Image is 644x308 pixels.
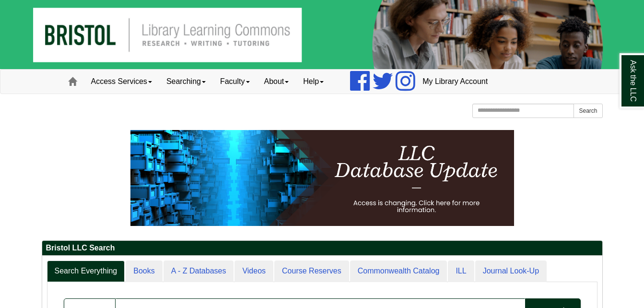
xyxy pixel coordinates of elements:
a: About [257,70,296,94]
a: Access Services [84,70,159,94]
a: ILL [448,261,474,282]
img: HTML tutorial [130,130,514,226]
a: Journal Look-Up [475,261,547,282]
a: Commonwealth Catalog [350,261,447,282]
button: Search [574,104,602,118]
a: Search Everything [47,261,125,282]
h2: Bristol LLC Search [42,241,602,256]
a: Books [126,261,162,282]
a: Faculty [213,70,257,94]
a: Videos [234,261,273,282]
a: A - Z Databases [164,261,234,282]
a: Course Reserves [274,261,349,282]
a: My Library Account [415,70,495,94]
a: Searching [159,70,213,94]
a: Help [296,70,331,94]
